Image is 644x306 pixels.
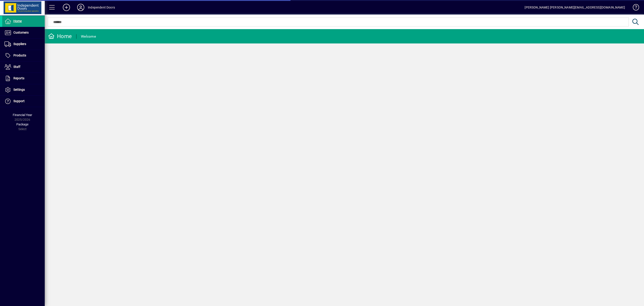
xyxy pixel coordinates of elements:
[13,19,22,23] span: Home
[88,4,115,11] div: Independent Doors
[13,76,24,80] span: Reports
[525,4,625,11] div: [PERSON_NAME] [PERSON_NAME][EMAIL_ADDRESS][DOMAIN_NAME]
[13,113,32,117] span: Financial Year
[81,33,96,40] div: Welcome
[2,73,45,84] a: Reports
[2,27,45,38] a: Customers
[13,88,25,91] span: Settings
[629,1,638,15] a: Knowledge Base
[13,54,26,57] span: Products
[2,84,45,95] a: Settings
[2,96,45,107] a: Support
[59,3,74,11] button: Add
[2,50,45,61] a: Products
[13,42,26,46] span: Suppliers
[13,99,25,103] span: Support
[16,123,28,126] span: Package
[13,65,20,69] span: Staff
[13,31,29,34] span: Customers
[74,3,88,11] button: Profile
[2,61,45,73] a: Staff
[2,39,45,50] a: Suppliers
[48,33,72,40] div: Home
